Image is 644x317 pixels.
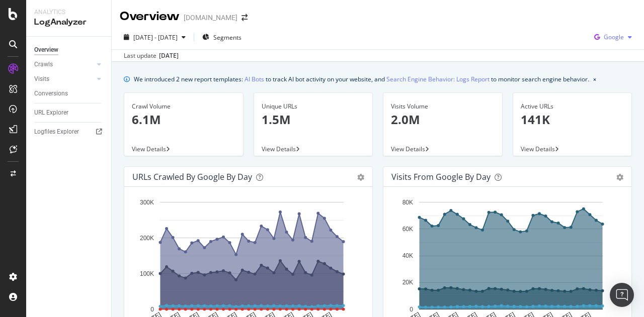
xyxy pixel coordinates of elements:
div: Logfiles Explorer [34,127,79,137]
p: 1.5M [262,111,365,128]
div: Visits Volume [391,102,495,111]
text: 80K [403,199,413,206]
text: 0 [410,306,413,313]
a: Logfiles Explorer [34,127,104,137]
a: Search Engine Behavior: Logs Report [386,74,490,84]
button: Segments [198,29,246,45]
div: Unique URLs [262,102,365,111]
div: Last update [124,51,179,60]
p: 2.0M [391,111,495,128]
div: URL Explorer [34,108,68,118]
div: Overview [120,8,180,25]
div: Open Intercom Messenger [610,283,634,307]
div: Crawls [34,59,53,70]
text: 60K [403,226,413,233]
text: 20K [403,279,413,286]
text: 300K [140,199,154,206]
a: Crawls [34,59,94,70]
text: 100K [140,270,154,277]
div: Visits [34,74,49,84]
span: View Details [262,145,296,153]
a: Visits [34,74,94,84]
div: gear [616,174,623,181]
a: AI Bots [245,74,264,84]
span: Google [604,33,624,41]
p: 6.1M [132,111,235,128]
div: Active URLs [521,102,624,111]
button: Google [590,29,636,45]
text: 200K [140,235,154,242]
p: 141K [521,111,624,128]
text: 40K [403,252,413,259]
div: We introduced 2 new report templates: to track AI bot activity on your website, and to monitor se... [134,74,589,84]
span: Segments [213,33,242,42]
span: View Details [391,145,425,153]
span: View Details [521,145,555,153]
a: Conversions [34,88,104,99]
button: close banner [591,72,599,86]
div: Overview [34,45,58,55]
div: [DATE] [159,51,179,60]
div: URLs Crawled by Google by day [132,172,252,182]
div: info banner [124,74,632,84]
div: LogAnalyzer [34,17,103,28]
button: [DATE] - [DATE] [120,29,190,45]
div: [DOMAIN_NAME] [184,13,237,23]
a: URL Explorer [34,108,104,118]
div: Analytics [34,8,103,17]
div: arrow-right-arrow-left [242,14,248,21]
div: Visits from Google by day [391,172,491,182]
span: View Details [132,145,166,153]
a: Overview [34,45,104,55]
div: gear [357,174,364,181]
div: Crawl Volume [132,102,235,111]
text: 0 [150,306,154,313]
span: [DATE] - [DATE] [133,33,178,42]
div: Conversions [34,88,68,99]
